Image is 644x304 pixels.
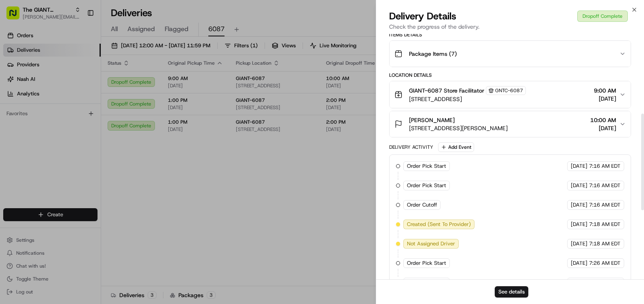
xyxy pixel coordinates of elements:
div: Start new chat [28,77,133,85]
span: [DATE] [571,260,587,267]
img: 1736555255976-a54dd68f-1ca7-489b-9aae-adbdc363a1c4 [8,77,23,92]
div: We're available if you need us! [28,85,102,92]
span: Order Pick Start [407,182,446,189]
div: Location Details [389,72,631,78]
button: Start new chat [138,80,147,89]
span: 9:00 AM [594,87,616,95]
span: 7:16 AM EDT [589,201,621,209]
span: Order Pick Start [407,260,446,267]
span: Not Assigned Driver [407,240,455,247]
span: 7:35 AM EDT [589,279,621,286]
span: [PERSON_NAME] [409,116,455,124]
input: Clear [21,52,133,61]
span: Package Items ( 7 ) [409,50,457,58]
span: [DATE] [571,163,587,170]
span: [DATE] [594,95,616,103]
img: Nash [8,8,24,24]
span: Delivery Details [389,10,456,23]
span: Order Pick Start [407,163,446,170]
span: Order Pick Start [407,279,446,286]
span: [DATE] [571,201,587,209]
div: 💻 [68,118,75,125]
div: Items Details [389,32,631,38]
span: 7:26 AM EDT [589,260,621,267]
button: Package Items (7) [390,41,631,67]
span: 7:16 AM EDT [589,182,621,189]
span: [DATE] [571,279,587,286]
span: Order Cutoff [407,201,437,209]
span: GNTC-6087 [495,87,523,94]
span: [DATE] [571,221,587,228]
div: 📗 [8,118,15,125]
span: 7:18 AM EDT [589,240,621,247]
span: GIANT-6087 Store Facilitator [409,87,484,95]
a: 💻API Documentation [65,114,133,129]
span: Pylon [80,137,98,143]
span: [STREET_ADDRESS][PERSON_NAME] [409,124,508,132]
span: [DATE] [571,240,587,247]
a: 📗Knowledge Base [5,114,65,129]
a: Powered byPylon [57,137,98,143]
span: Knowledge Base [16,117,62,125]
span: [DATE] [590,124,616,132]
button: [PERSON_NAME][STREET_ADDRESS][PERSON_NAME]10:00 AM[DATE] [390,111,631,137]
button: Add Event [438,142,474,152]
span: [DATE] [571,182,587,189]
p: Welcome 👋 [8,32,147,45]
p: Check the progress of the delivery. [389,23,631,31]
span: [STREET_ADDRESS] [409,95,526,103]
div: Delivery Activity [389,144,433,150]
button: GIANT-6087 Store FacilitatorGNTC-6087[STREET_ADDRESS]9:00 AM[DATE] [390,81,631,108]
span: API Documentation [76,117,130,125]
span: 7:18 AM EDT [589,221,621,228]
span: 7:16 AM EDT [589,163,621,170]
button: See details [495,286,528,298]
span: Created (Sent To Provider) [407,221,471,228]
span: 10:00 AM [590,116,616,124]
